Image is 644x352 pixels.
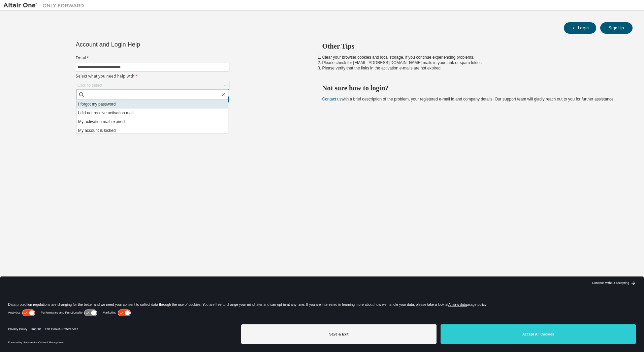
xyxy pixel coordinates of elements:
button: Login [564,22,596,34]
h2: Not sure how to login? [322,84,621,92]
div: Account and Login Help [76,42,199,47]
label: Select what you need help with [76,74,229,79]
li: Please check for [EMAIL_ADDRESS][DOMAIN_NAME] mails in your junk or spam folder. [322,60,621,65]
img: Altair One [3,2,88,9]
div: Click to select [76,81,229,89]
li: Please verify that the links in the activation e-mails are not expired. [322,65,621,71]
span: with a brief description of the problem, your registered e-mail id and company details. Our suppo... [322,97,615,101]
label: Email [76,55,229,61]
button: Sign Up [600,22,633,34]
a: Contact us [322,97,342,101]
div: Click to select [77,83,102,88]
li: I forgot my password [76,100,228,109]
h2: Other Tips [322,42,621,51]
li: Clear your browser cookies and local storage, if you continue experiencing problems. [322,55,621,60]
